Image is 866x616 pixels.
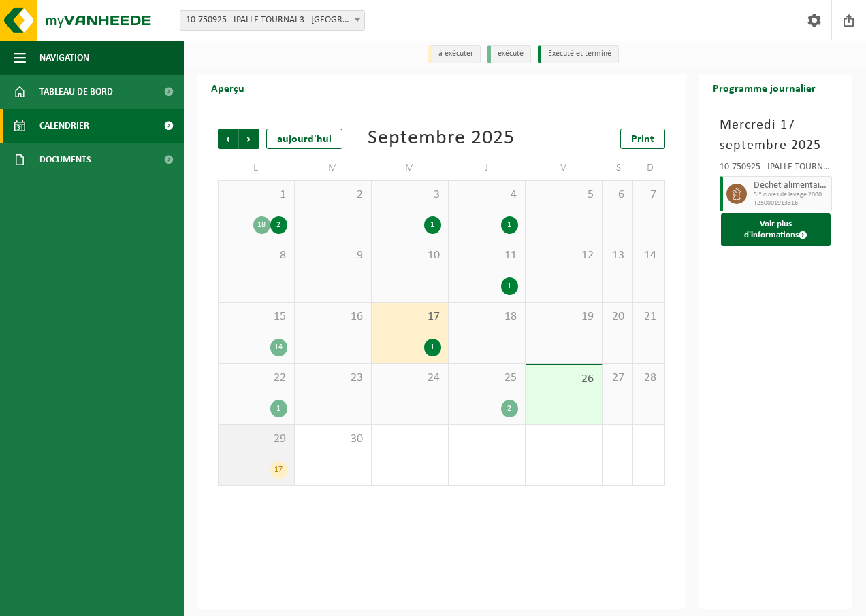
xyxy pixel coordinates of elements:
span: 10 [379,248,441,263]
span: 16 [302,309,364,324]
span: 17 [379,309,441,324]
span: 22 [225,371,287,386]
span: 18 [455,309,518,324]
div: 1 [270,400,287,417]
div: 18 [253,216,270,234]
span: 1 [225,188,287,203]
div: aujourd'hui [266,129,342,149]
span: 5 * cuves de levage 2000 l déchets organiques - Tournai 3 [754,191,829,199]
td: S [603,156,634,180]
div: 17 [270,461,287,479]
span: 19 [532,309,595,324]
span: 29 [225,432,287,447]
span: Documents [39,143,91,177]
h3: Mercredi 17 septembre 2025 [720,115,833,156]
span: 23 [302,371,364,386]
span: Calendrier [39,109,89,143]
span: 27 [609,371,626,386]
span: 25 [455,371,518,386]
span: 4 [455,188,518,203]
span: 26 [532,372,595,387]
span: 10-750925 - IPALLE TOURNAI 3 - TOURNAI [180,11,364,30]
div: 1 [424,216,441,234]
span: Print [631,134,654,145]
h2: Programme journalier [699,74,829,101]
div: 1 [424,339,441,356]
span: 5 [532,188,595,203]
button: Voir plus d'informations [721,213,831,246]
span: T250001913316 [754,199,829,207]
a: Print [620,129,665,149]
span: 3 [379,188,441,203]
span: 28 [640,371,657,386]
div: 14 [270,339,287,356]
span: 10-750925 - IPALLE TOURNAI 3 - TOURNAI [180,10,365,31]
li: exécuté [487,45,531,63]
span: 13 [609,248,626,263]
span: 20 [609,309,626,324]
span: 6 [609,188,626,203]
span: 15 [225,309,287,324]
span: 24 [379,371,441,386]
td: J [449,156,526,180]
li: Exécuté et terminé [538,45,619,63]
h2: Aperçu [197,74,258,101]
span: Suivant [239,129,259,149]
span: Navigation [39,41,89,75]
div: 2 [270,216,287,234]
span: 14 [640,248,657,263]
td: D [633,156,664,180]
span: Précédent [218,129,238,149]
div: 1 [501,277,518,295]
span: 7 [640,188,657,203]
span: 12 [532,248,595,263]
td: M [372,156,449,180]
li: à exécuter [428,45,481,63]
td: V [526,156,603,180]
div: 1 [501,216,518,234]
span: 11 [455,248,518,263]
div: 10-750925 - IPALLE TOURNAI 3 - [GEOGRAPHIC_DATA] [720,162,833,176]
td: M [295,156,372,180]
div: 2 [501,400,518,417]
span: Déchet alimentaire, cat 3, contenant des produits d'origine animale, emballage synthétique [754,180,829,191]
span: 2 [302,188,364,203]
span: 9 [302,248,364,263]
div: Septembre 2025 [368,129,515,149]
span: Tableau de bord [39,75,113,109]
td: L [218,156,295,180]
span: 21 [640,309,657,324]
span: 30 [302,432,364,447]
span: 8 [225,248,287,263]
